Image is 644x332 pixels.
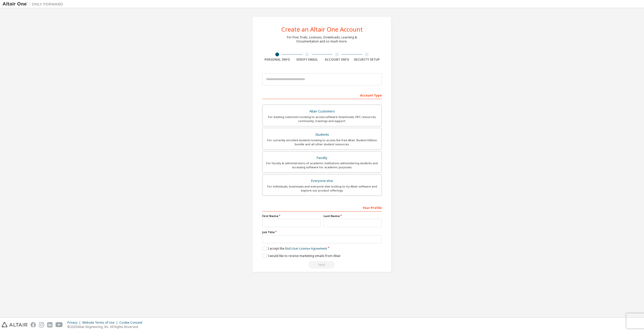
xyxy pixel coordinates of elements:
div: Cookie Consent [119,321,145,325]
img: altair_logo.svg [2,322,28,327]
p: © 2025 Altair Engineering, Inc. All Rights Reserved. [67,325,145,329]
div: For individuals, businesses and everyone else looking to try Altair software and explore our prod... [265,184,379,193]
div: For existing customers looking to access software downloads, HPC resources, community, trainings ... [265,115,379,123]
div: Read and acccept EULA to continue [262,261,382,269]
div: Students [265,131,379,138]
div: Your Profile [262,203,382,211]
img: Altair One [3,2,66,7]
div: Privacy [67,321,82,325]
div: For Free Trials, Licenses, Downloads, Learning & Documentation and so much more. [287,35,357,43]
div: Website Terms of Use [82,321,119,325]
div: For faculty & administrators of academic institutions administering students and accessing softwa... [265,161,379,169]
div: Personal Info [262,58,292,62]
img: facebook.svg [31,322,36,327]
label: I accept the [262,246,327,251]
label: I would like to receive marketing emails from Altair [262,254,341,258]
div: Security Setup [352,58,382,62]
label: First Name [262,214,320,218]
div: For currently enrolled students looking to access the free Altair Student Edition bundle and all ... [265,138,379,146]
img: instagram.svg [39,322,44,327]
div: Everyone else [265,177,379,184]
a: End-User License Agreement [285,246,327,251]
div: Account Info [322,58,352,62]
div: Verify Email [292,58,322,62]
div: Account Type [262,91,382,99]
div: Create an Altair One Account [281,26,363,32]
img: linkedin.svg [47,322,52,327]
div: Faculty [265,154,379,161]
label: Last Name [324,214,382,218]
img: youtube.svg [56,322,63,327]
label: Job Title [262,230,382,234]
div: Altair Customers [265,108,379,115]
